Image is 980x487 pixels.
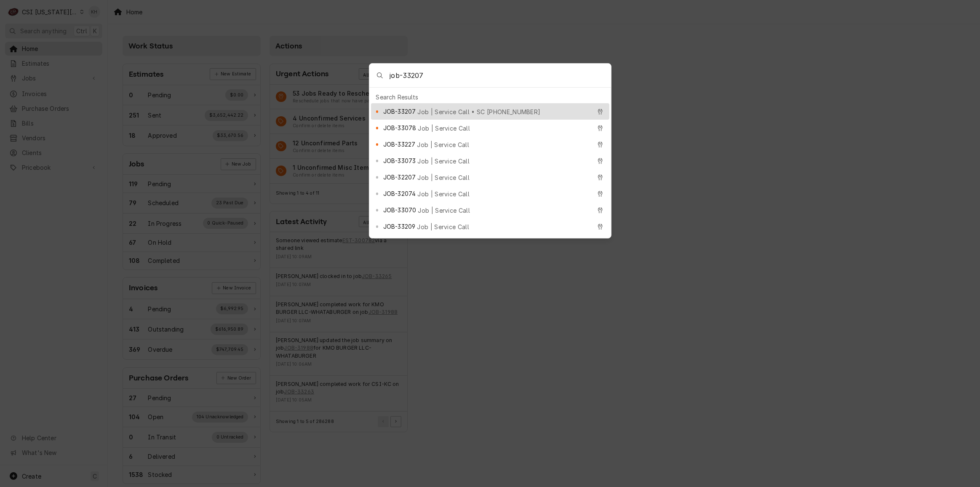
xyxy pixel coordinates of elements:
span: JOB-33207 [383,107,416,116]
span: Job | Service Call [417,140,469,149]
span: JOB-33227 [383,140,415,149]
span: JOB-32074 [383,189,416,198]
span: Job | Service Call • SC [PHONE_NUMBER] [417,107,540,116]
span: Job | Service Call [418,206,470,215]
span: JOB-33070 [383,206,416,214]
span: Job | Service Call [418,124,470,133]
span: JOB-33078 [383,123,416,132]
span: Job | Service Call [417,157,470,166]
span: JOB-32207 [383,173,416,182]
span: Job | Service Call [417,173,470,182]
span: JOB-33073 [383,156,416,165]
input: Search anything [390,64,611,87]
span: Job | Service Call [417,190,470,198]
div: Search Results [371,91,609,103]
div: Global Command Menu [369,63,611,238]
span: JOB-33209 [383,222,415,231]
span: Job | Service Call [417,222,469,231]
